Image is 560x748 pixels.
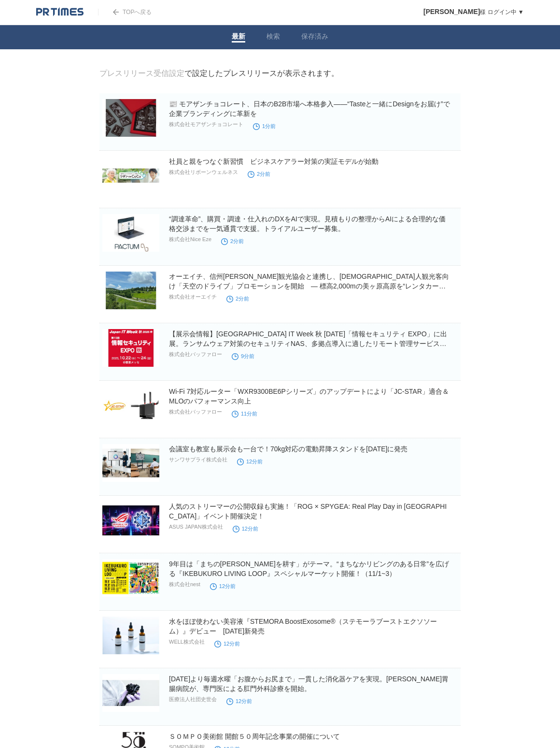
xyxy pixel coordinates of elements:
[169,351,222,358] p: 株式会社バッファロー
[214,641,240,647] time: 12分前
[423,9,524,15] a: [PERSON_NAME]様 ログイン中 ▼
[169,169,238,176] p: 株式会社リボーンウェルネス
[102,617,159,654] img: 水をほぼ使わない美容液『STEMORA BoostExosome®︎（ステモーラブーストエクソソーム）』デビュー 10月15日(水)新発売
[232,32,245,43] a: 最新
[102,559,159,597] img: 9年目は「まちの未来を耕す」がテーマ。“まちなかリビングのある日常”を広げる『IKEBUKURO LIVING LOOP』スペシャルマーケット開催！（11/1~3）
[169,330,447,357] a: 【展示会情報】[GEOGRAPHIC_DATA] IT Week 秋 [DATE]「情報セキュリティ EXPO」に出展。ランサムウェア対策のセキュリティNAS、多拠点導入に適したリモート管理サー...
[169,121,243,128] p: 株式会社モアザンチョコレート
[248,171,270,177] time: 2分前
[102,329,159,367] img: 【展示会情報】Japan IT Week 秋 2025「情報セキュリティ EXPO」に出展。ランサムウェア対策のセキュリティNAS、多拠点導入に適したリモート管理サービスをご紹介
[221,238,244,244] time: 2分前
[253,123,276,129] time: 1分前
[169,523,223,531] p: ASUS JAPAN株式会社
[36,7,84,17] img: logo.png
[169,581,200,588] p: 株式会社nest
[102,214,159,252] img: “調達革命”、購買・調達・仕入れのDXをAIで実現。見積もりの整理からAIによる合理的な価格交渉までを一気通貫で支援。トライアルユーザー募集。
[169,273,449,300] a: オーエイチ、信州[PERSON_NAME]観光協会と連携し、[DEMOGRAPHIC_DATA]人観光客向け「天空のドライブ」プロモーションを開始 ― 標高2,000mの美ヶ原高原を“レンタカー...
[169,456,227,463] p: サンワサプライ株式会社
[102,157,159,194] img: 社員と親をつなぐ新習慣 ビジネスケアラー対策の実証モデルが始動
[169,100,450,117] a: 📰 モアザンチョコレート、日本のB2B市場へ本格参入——“Tasteと一緒にDesignをお届け”で企業ブランディングに革新を
[423,8,480,15] span: [PERSON_NAME]
[169,503,447,520] a: 人気のストリーマーの公開収録も実施！「ROG × SPYGEA: Real Play Day in [GEOGRAPHIC_DATA]」イベント開催決定！
[113,9,119,15] img: arrow.png
[102,674,159,712] img: 10月15日より毎週水曜「お腹からお尻まで」一貫した消化器ケアを実現。町田胃腸病院が、専門医による肛門外科診療を開始。
[301,32,328,43] a: 保存済み
[169,293,217,301] p: 株式会社オーエイチ
[237,459,263,464] time: 12分前
[169,158,378,165] a: 社員と親をつなぐ新習慣 ビジネスケアラー対策の実証モデルが始動
[99,69,184,77] a: プレスリリース受信設定
[169,638,205,646] p: WELL株式会社
[232,353,254,359] time: 9分前
[99,69,339,79] div: で設定したプレスリリースが表示されます。
[226,698,252,704] time: 12分前
[169,215,446,232] a: “調達革命”、購買・調達・仕入れのDXをAIで実現。見積もりの整理からAIによる合理的な価格交渉までを一気通貫で支援。トライアルユーザー募集。
[232,411,257,417] time: 11分前
[98,9,152,15] a: TOPへ戻る
[102,444,159,482] img: 会議室も教室も展示会も一台で！70kg対応の電動昇降スタンドを10月15日に発売
[226,296,249,302] time: 2分前
[169,675,448,692] a: [DATE]より毎週水曜「お腹からお尻まで」一貫した消化器ケアを実現。[PERSON_NAME]胃腸病院が、専門医による肛門外科診療を開始。
[102,502,159,539] img: 人気のストリーマーの公開収録も実施！「ROG × SPYGEA: Real Play Day in RED TOKYO」イベント開催決定！
[169,388,449,405] a: Wi-Fi 7対応ルーター「WXR9300BE6Pシリーズ」のアップデートにより「JC-STAR」適合＆MLOのパフォーマンス向上
[266,32,280,43] a: 検索
[233,526,258,532] time: 12分前
[102,387,159,424] img: Wi-Fi 7対応ルーター「WXR9300BE6Pシリーズ」のアップデートにより「JC-STAR」適合＆MLOのパフォーマンス向上
[210,583,236,589] time: 12分前
[169,560,449,577] a: 9年目は「まちの[PERSON_NAME]を耕す」がテーマ。“まちなかリビングのある日常”を広げる『IKEBUKURO LIVING LOOP』スペシャルマーケット開催！（11/1~3）
[169,618,437,635] a: 水をほぼ使わない美容液『STEMORA BoostExosome®︎（ステモーラブーストエクソソーム）』デビュー [DATE]新発売
[169,733,340,740] a: ＳＯＭＰＯ美術館 開館５０周年記念事業の開催について
[102,272,159,309] img: オーエイチ、信州上田観光協会と連携し、タイ人観光客向け「天空のドライブ」プロモーションを開始 ― 標高2,000mの美ヶ原高原を“レンタカーで行く絶景地”として新ブランド化 ―
[169,696,217,703] p: 医療法人社団史世会
[169,408,222,416] p: 株式会社バッファロー
[169,236,211,243] p: 株式会社Nice Eze
[169,445,407,453] a: 会議室も教室も展示会も一台で！70kg対応の電動昇降スタンドを[DATE]に発売
[102,99,159,137] img: 📰 モアザンチョコレート、日本のB2B市場へ本格参入——“Tasteと一緒にDesignをお届け”で企業ブランディングに革新を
